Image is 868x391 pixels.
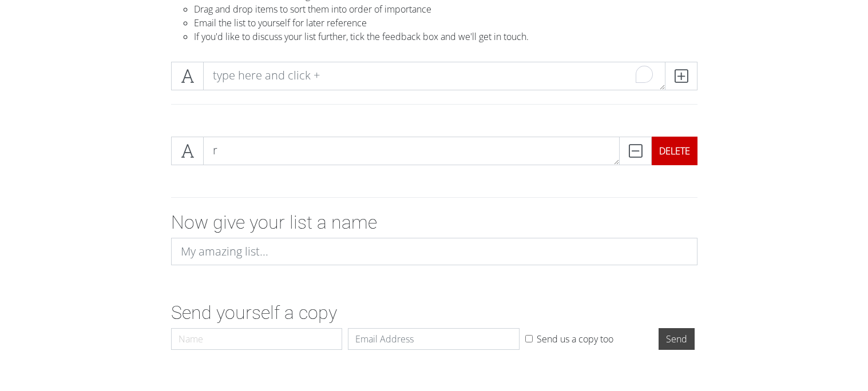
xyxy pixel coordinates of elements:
input: Send [659,328,695,350]
textarea: To enrich screen reader interactions, please activate Accessibility in Grammarly extension settings [203,137,620,165]
h2: Now give your list a name [171,212,697,233]
li: If you'd like to discuss your list further, tick the feedback box and we'll get in touch. [194,30,697,43]
input: Email Address [348,328,520,350]
label: Send us a copy too [537,332,613,346]
li: Email the list to yourself for later reference [194,16,697,30]
input: My amazing list... [171,238,697,265]
li: Drag and drop items to sort them into order of importance [194,2,697,16]
h2: Send yourself a copy [171,302,697,324]
div: DELETE [652,137,697,165]
textarea: To enrich screen reader interactions, please activate Accessibility in Grammarly extension settings [203,62,665,90]
input: Name [171,328,343,350]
